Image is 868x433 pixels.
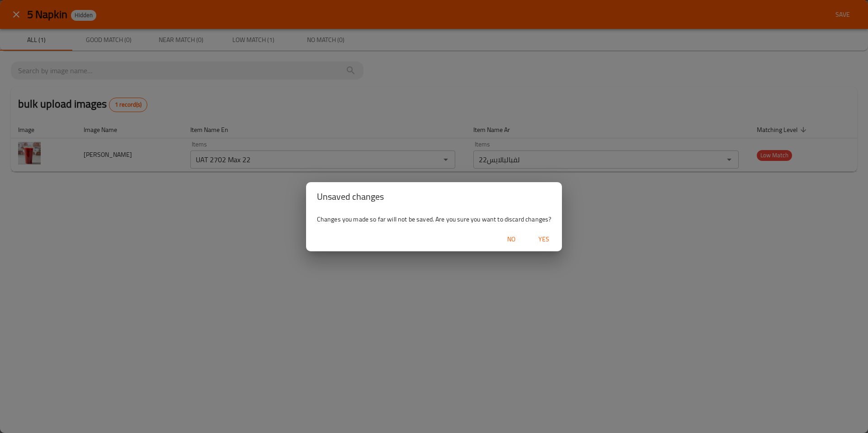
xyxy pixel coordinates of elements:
[306,211,562,227] div: Changes you made so far will not be saved. Are you sure you want to discard changes?
[529,231,558,248] button: Yes
[533,234,555,245] span: Yes
[497,231,526,248] button: No
[500,234,522,245] span: No
[317,189,552,204] h2: Unsaved changes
